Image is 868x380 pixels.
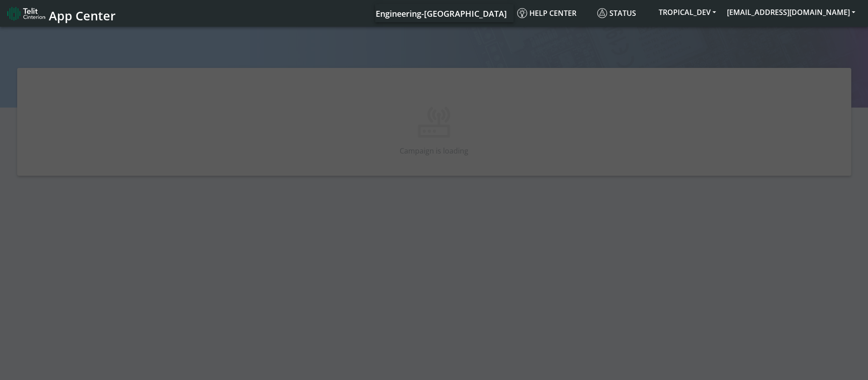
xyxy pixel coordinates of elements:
img: logo-telit-cinterion-gw-new.png [7,6,45,21]
a: Status [594,4,653,22]
span: Status [597,8,636,18]
a: Help center [514,4,594,22]
button: [EMAIL_ADDRESS][DOMAIN_NAME] [722,4,861,20]
a: App Center [7,4,114,23]
a: Your current platform instance [375,4,506,22]
button: TROPICAL_DEV [653,4,722,20]
img: status.svg [597,8,607,18]
span: App Center [49,7,116,24]
span: Help center [517,8,576,18]
img: knowledge.svg [517,8,527,18]
span: Engineering-[GEOGRAPHIC_DATA] [376,8,507,19]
